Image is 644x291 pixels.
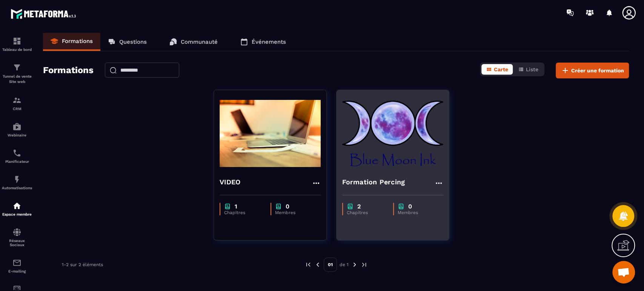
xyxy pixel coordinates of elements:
[43,63,94,78] h2: Formations
[62,262,103,267] p: 1-2 sur 2 éléments
[12,201,22,210] img: automations
[357,203,361,210] p: 2
[43,33,100,51] a: Formations
[342,96,443,171] img: formation-background
[11,7,78,21] img: logo
[12,258,22,267] img: email
[2,47,32,52] p: Tableau de bord
[286,203,289,210] p: 0
[2,159,32,164] p: Planificateur
[2,196,32,222] a: automationsautomationsEspace membre
[2,169,32,196] a: automationsautomationsAutomatisations
[12,175,22,184] img: automations
[220,177,241,187] h4: VIDEO
[2,90,32,116] a: formationformationCRM
[556,63,629,78] button: Créer une formation
[12,149,22,158] img: scheduler
[361,261,367,268] img: next
[12,228,22,237] img: social-network
[224,210,263,215] p: Chapitres
[275,203,282,210] img: chapter
[12,122,22,131] img: automations
[336,90,459,250] a: formation-backgroundFormation Percingchapter2Chapitreschapter0Membres
[181,38,218,45] p: Communauté
[494,66,508,72] span: Carte
[408,203,412,210] p: 0
[100,33,154,51] a: Questions
[2,116,32,143] a: automationsautomationsWebinaire
[2,186,32,190] p: Automatisations
[2,74,32,84] p: Tunnel de vente Site web
[62,38,93,44] p: Formations
[2,212,32,216] p: Espace membre
[12,96,22,105] img: formation
[162,33,225,51] a: Communauté
[2,269,32,273] p: E-mailing
[347,210,386,215] p: Chapitres
[526,66,538,72] span: Liste
[481,64,513,75] button: Carte
[2,133,32,137] p: Webinaire
[2,143,32,169] a: schedulerschedulerPlanificateur
[2,222,32,253] a: social-networksocial-networkRéseaux Sociaux
[305,261,312,268] img: prev
[233,33,294,51] a: Événements
[119,38,147,45] p: Questions
[347,203,354,210] img: chapter
[351,261,358,268] img: next
[214,90,336,250] a: formation-backgroundVIDEOchapter1Chapitreschapter0Membres
[2,107,32,111] p: CRM
[314,261,321,268] img: prev
[612,261,635,283] div: Ouvrir le chat
[220,96,321,171] img: formation-background
[12,63,22,72] img: formation
[342,177,405,187] h4: Formation Percing
[2,31,32,57] a: formationformationTableau de bord
[224,203,231,210] img: chapter
[275,210,313,215] p: Membres
[252,38,286,45] p: Événements
[2,239,32,247] p: Réseaux Sociaux
[571,67,624,74] span: Créer une formation
[340,262,349,268] p: de 1
[2,253,32,279] a: emailemailE-mailing
[2,57,32,90] a: formationformationTunnel de vente Site web
[513,64,543,75] button: Liste
[324,257,337,272] p: 01
[398,203,404,210] img: chapter
[398,210,436,215] p: Membres
[12,37,22,46] img: formation
[235,203,237,210] p: 1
